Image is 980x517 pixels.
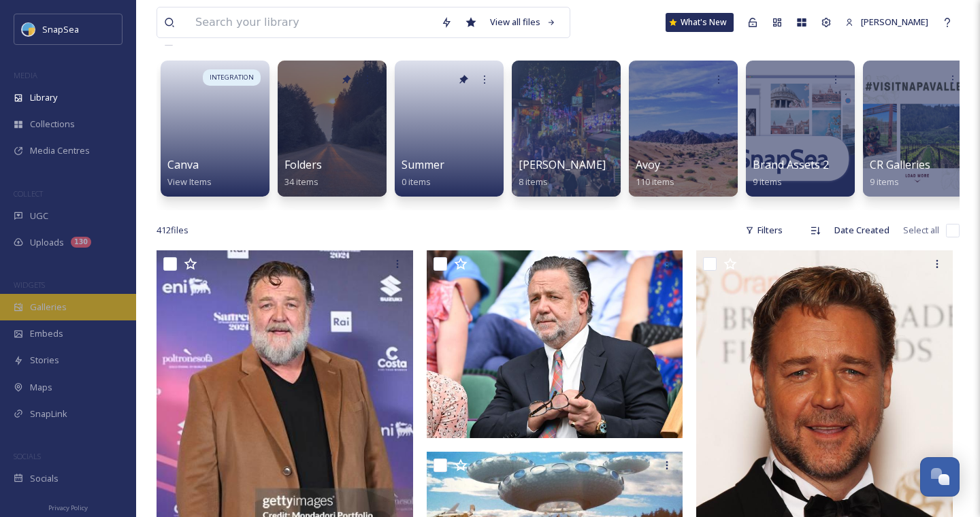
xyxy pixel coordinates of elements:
[666,13,734,32] a: What's New
[157,54,274,197] a: INTEGRATIONCanvaView Items
[402,157,444,172] span: Summer
[157,224,189,237] span: 412 file s
[861,16,928,28] span: [PERSON_NAME]
[30,144,90,157] span: Media Centres
[14,280,45,290] span: WIDGETS
[753,176,782,188] span: 9 items
[870,159,930,188] a: CR Galleries9 items
[22,22,35,36] img: snapsea-logo.png
[753,159,829,188] a: Brand Assets 29 items
[838,9,935,35] a: [PERSON_NAME]
[30,301,67,314] span: Galleries
[210,73,254,82] span: INTEGRATION
[48,503,88,512] span: Privacy Policy
[903,224,939,237] span: Select all
[71,237,91,248] div: 130
[14,70,37,80] span: MEDIA
[519,157,606,172] span: [PERSON_NAME]
[14,451,41,461] span: SOCIALS
[402,176,431,188] span: 0 items
[284,157,322,172] span: Folders
[30,210,48,222] span: UGC
[48,499,88,515] a: Privacy Policy
[636,159,674,188] a: Avoy110 items
[738,217,789,244] div: Filters
[519,176,548,188] span: 8 items
[30,407,67,420] span: SnapLink
[636,176,674,188] span: 110 items
[636,157,660,172] span: Avoy
[14,188,43,199] span: COLLECT
[402,159,444,188] a: Summer0 items
[920,457,960,497] button: Open Chat
[30,472,59,485] span: Socials
[30,327,63,340] span: Embeds
[284,176,318,188] span: 34 items
[753,157,829,172] span: Brand Assets 2
[30,118,75,131] span: Collections
[30,236,64,249] span: Uploads
[30,381,52,394] span: Maps
[42,23,79,35] span: SnapSea
[189,7,434,37] input: Search your library
[30,91,57,104] span: Library
[30,354,59,367] span: Stories
[519,159,606,188] a: [PERSON_NAME]8 items
[427,250,683,438] img: gettyimages-2223066424-686520e923869.jpg
[870,176,899,188] span: 9 items
[870,157,930,172] span: CR Galleries
[828,217,896,244] div: Date Created
[284,159,322,188] a: Folders34 items
[167,157,199,172] span: Canva
[167,176,212,188] span: View Items
[483,9,563,35] a: View all files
